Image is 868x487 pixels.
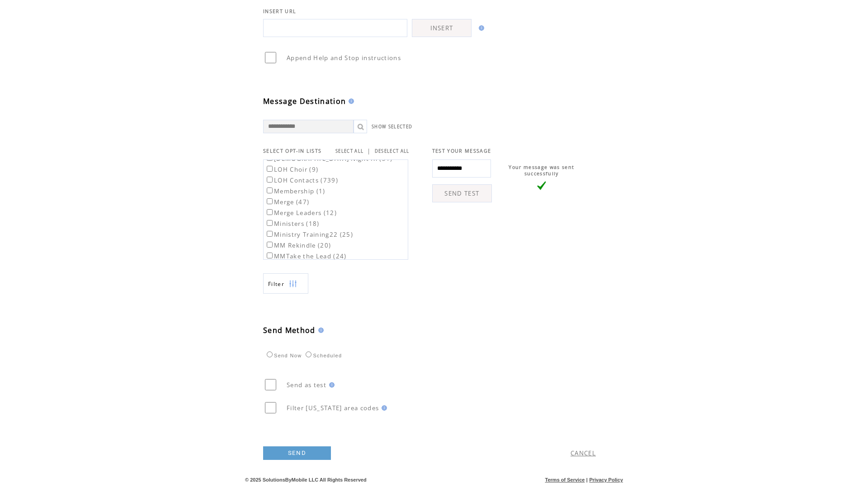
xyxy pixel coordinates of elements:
[537,181,546,190] img: vLarge.png
[263,325,316,335] span: Send Method
[267,177,273,183] input: LOH Contacts (739)
[476,25,484,31] img: help.gif
[586,477,588,482] span: |
[265,230,353,239] label: Ministry Training22 (25)
[267,198,273,204] input: Merge (47)
[346,98,354,104] img: help.gif
[367,147,371,155] span: |
[379,405,387,411] img: help.gif
[267,253,273,258] input: MMTake the Lead (24)
[287,381,326,389] span: Send as test
[509,164,574,177] span: Your message was sent successfully
[326,382,335,388] img: help.gif
[263,8,296,14] span: INSERT URL
[432,148,491,154] span: TEST YOUR MESSAGE
[306,351,311,357] input: Scheduled
[263,96,346,106] span: Message Destination
[265,198,309,206] label: Merge (47)
[265,165,318,173] label: LOH Choir (9)
[265,252,347,260] label: MMTake the Lead (24)
[571,449,596,457] a: CANCEL
[267,231,273,237] input: Ministry Training22 (25)
[287,54,401,62] span: Append Help and Stop instructions
[264,353,302,358] label: Send Now
[287,404,379,412] span: Filter [US_STATE] area codes
[267,242,273,248] input: MM Rekindle (20)
[265,187,325,195] label: Membership (1)
[265,241,331,249] label: MM Rekindle (20)
[245,477,367,482] span: © 2025 SolutionsByMobile LLC All Rights Reserved
[289,274,297,294] img: filters.png
[267,209,273,215] input: Merge Leaders (12)
[267,166,273,172] input: LOH Choir (9)
[335,148,363,154] a: SELECT ALL
[545,477,585,482] a: Terms of Service
[267,187,273,193] input: Membership (1)
[263,148,321,154] span: SELECT OPT-IN LISTS
[263,273,308,294] a: Filter
[265,209,337,217] label: Merge Leaders (12)
[375,148,410,154] a: DESELECT ALL
[316,328,324,333] img: help.gif
[265,220,320,228] label: Ministers (18)
[589,477,623,482] a: Privacy Policy
[303,353,342,358] label: Scheduled
[372,124,412,130] a: SHOW SELECTED
[267,351,273,357] input: Send Now
[267,220,273,226] input: Ministers (18)
[432,184,492,202] a: SEND TEST
[263,446,331,460] a: SEND
[268,280,284,288] span: Show filters
[412,19,472,37] a: INSERT
[265,176,338,184] label: LOH Contacts (739)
